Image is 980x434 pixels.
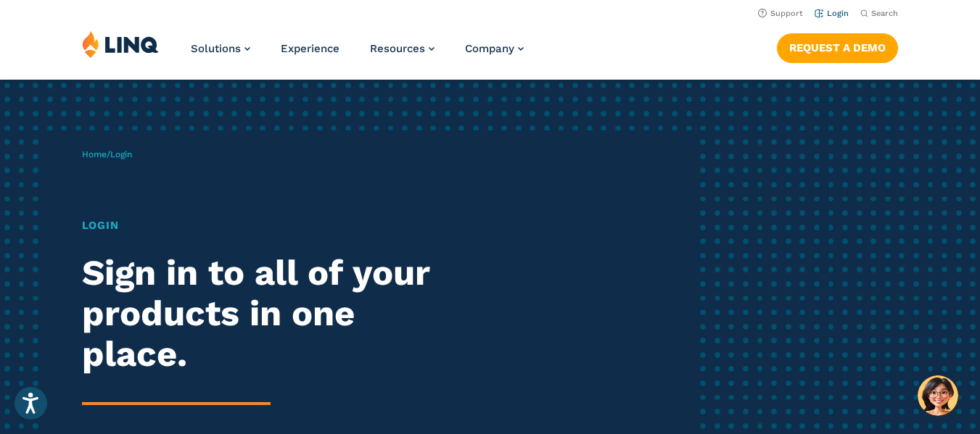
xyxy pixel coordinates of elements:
[465,42,514,55] span: Company
[82,149,107,159] a: Home
[465,42,524,55] a: Company
[281,42,339,55] a: Experience
[777,33,898,62] a: Request a Demo
[191,42,250,55] a: Solutions
[860,8,898,19] button: Open Search Bar
[110,149,132,159] span: Login
[758,9,803,18] a: Support
[871,9,898,18] span: Search
[370,42,425,55] span: Resources
[918,375,958,416] button: Hello, have a question? Let’s chat.
[82,30,159,58] img: LINQ | K‑12 Software
[370,42,435,55] a: Resources
[191,30,524,78] nav: Primary Navigation
[82,253,460,375] h2: Sign in to all of your products in one place.
[815,9,849,18] a: Login
[82,217,460,234] h1: Login
[777,30,898,62] nav: Button Navigation
[191,42,241,55] span: Solutions
[82,149,132,159] span: /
